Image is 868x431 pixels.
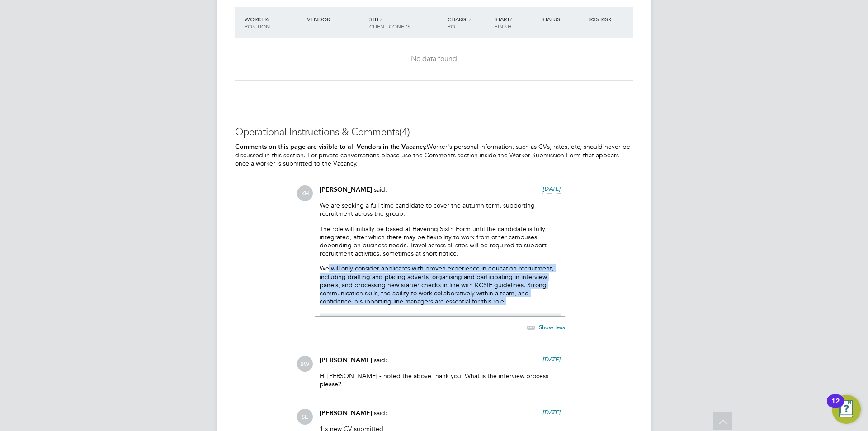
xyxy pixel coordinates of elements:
[832,395,861,424] button: Open Resource Center, 12 new notifications
[831,401,840,413] div: 12
[445,11,492,34] div: Charge
[320,264,561,305] p: We will only consider applicants with proven experience in education recruitment, including draft...
[539,323,565,331] span: Show less
[542,355,561,363] span: [DATE]
[320,409,372,417] span: [PERSON_NAME]
[542,408,561,416] span: [DATE]
[235,142,633,168] p: Worker's personal information, such as CVs, rates, etc, should never be discussed in this section...
[399,126,410,138] span: (4)
[297,356,313,372] span: BW
[586,11,617,27] div: IR35 Risk
[235,126,633,139] h3: Operational Instructions & Comments
[495,15,512,30] span: / Finish
[244,54,624,64] div: No data found
[369,15,410,30] span: / Client Config
[374,409,387,417] span: said:
[320,186,372,194] span: [PERSON_NAME]
[320,201,561,218] p: We are seeking a full-time candidate to cover the autumn term, supporting recruitment across the ...
[492,11,539,34] div: Start
[242,11,305,34] div: Worker
[448,15,471,30] span: / PO
[374,185,387,194] span: said:
[320,356,372,364] span: [PERSON_NAME]
[539,11,586,27] div: Status
[305,11,367,27] div: Vendor
[320,225,561,258] p: The role will initially be based at Havering Sixth Form until the candidate is fully integrated, ...
[297,185,313,201] span: KH
[235,143,427,151] b: Comments on this page are visible to all Vendors in the Vacancy.
[297,409,313,425] span: SE
[367,11,445,34] div: Site
[374,356,387,364] span: said:
[245,15,270,30] span: / Position
[542,185,561,193] span: [DATE]
[320,372,561,388] p: Hi [PERSON_NAME] - noted the above thank you. What is the interview process please?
